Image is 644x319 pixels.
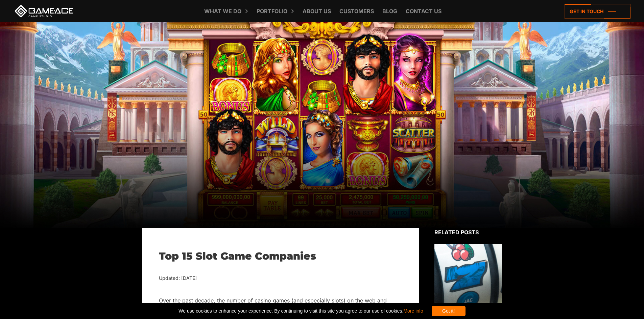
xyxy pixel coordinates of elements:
div: Related posts [434,228,502,236]
a: More info [403,308,423,314]
div: Updated: [DATE] [159,274,402,283]
span: We use cookies to enhance your experience. By continuing to visit this site you agree to our use ... [178,306,423,316]
a: Get in touch [565,4,630,19]
img: Related [434,244,502,306]
div: Got it! [432,306,466,316]
h1: Top 15 Slot Game Companies [159,250,402,262]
